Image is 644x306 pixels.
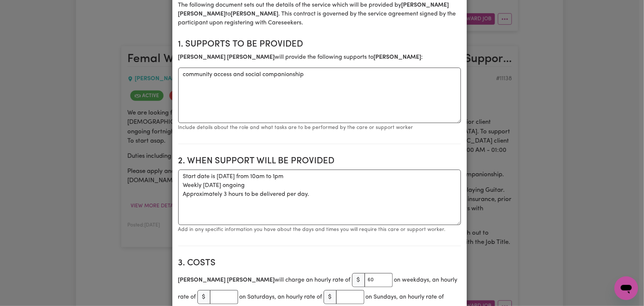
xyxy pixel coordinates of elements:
p: will provide the following supports to : [178,53,461,62]
b: [PERSON_NAME] [374,54,421,60]
h2: 2. When support will be provided [178,156,461,167]
small: Add in any specific information you have about the days and times you will require this care or s... [178,227,446,232]
b: [PERSON_NAME] [PERSON_NAME] [178,54,275,60]
b: [PERSON_NAME] [PERSON_NAME] [178,277,275,283]
textarea: Start date is [DATE] from 10am to 1pm Weekly [DATE] ongoing Approximately 3 hours to be delivered... [178,170,461,225]
b: [PERSON_NAME] [231,11,279,17]
p: The following document sets out the details of the service which will be provided by to . This co... [178,1,461,27]
span: $ [352,273,365,287]
span: $ [197,290,210,304]
iframe: Button to launch messaging window [614,276,638,300]
textarea: community access and social companionship [178,68,461,123]
small: Include details about the role and what tasks are to be performed by the care or support worker [178,125,413,130]
h2: 1. Supports to be provided [178,39,461,50]
span: $ [324,290,337,304]
h2: 3. Costs [178,258,461,269]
